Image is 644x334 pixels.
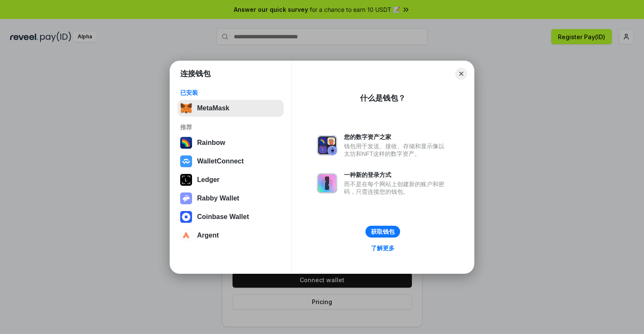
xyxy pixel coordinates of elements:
button: MetaMask [178,100,284,117]
img: svg+xml,%3Csvg%20width%3D%2228%22%20height%3D%2228%22%20viewBox%3D%220%200%2028%2028%22%20fill%3D... [180,230,192,241]
img: svg+xml,%3Csvg%20xmlns%3D%22http%3A%2F%2Fwww.w3.org%2F2000%2Fsvg%22%20fill%3D%22none%22%20viewBox... [180,192,192,204]
div: 您的数字资产之家 [344,133,449,141]
a: 了解更多 [366,243,400,254]
button: Rabby Wallet [178,190,284,207]
div: Argent [197,232,219,239]
button: Ledger [178,171,284,188]
div: 钱包用于发送、接收、存储和显示像以太坊和NFT这样的数字资产。 [344,142,449,158]
div: Ledger [197,176,219,184]
button: Close [455,68,467,80]
div: 已安装 [180,89,281,96]
div: 推荐 [180,123,281,131]
div: MetaMask [197,104,229,112]
div: Rainbow [197,139,225,147]
h1: 连接钱包 [180,69,211,79]
button: Rainbow [178,134,284,151]
div: 而不是在每个网站上创建新的账户和密码，只需连接您的钱包。 [344,180,449,195]
img: svg+xml,%3Csvg%20xmlns%3D%22http%3A%2F%2Fwww.w3.org%2F2000%2Fsvg%22%20width%3D%2228%22%20height%3... [180,174,192,186]
div: Coinbase Wallet [197,213,249,221]
div: Rabby Wallet [197,195,239,202]
img: svg+xml,%3Csvg%20width%3D%2228%22%20height%3D%2228%22%20viewBox%3D%220%200%2028%2028%22%20fill%3D... [180,211,192,223]
button: Coinbase Wallet [178,208,284,225]
div: WalletConnect [197,158,244,165]
button: 获取钱包 [365,226,400,238]
div: 一种新的登录方式 [344,171,449,179]
img: svg+xml,%3Csvg%20width%3D%22120%22%20height%3D%22120%22%20viewBox%3D%220%200%20120%20120%22%20fil... [180,137,192,149]
button: Argent [178,227,284,244]
img: svg+xml,%3Csvg%20fill%3D%22none%22%20height%3D%2233%22%20viewBox%3D%220%200%2035%2033%22%20width%... [180,102,192,114]
div: 了解更多 [371,244,395,252]
button: WalletConnect [178,153,284,170]
img: svg+xml,%3Csvg%20xmlns%3D%22http%3A%2F%2Fwww.w3.org%2F2000%2Fsvg%22%20fill%3D%22none%22%20viewBox... [317,135,337,155]
div: 获取钱包 [371,228,395,235]
img: svg+xml,%3Csvg%20width%3D%2228%22%20height%3D%2228%22%20viewBox%3D%220%200%2028%2028%22%20fill%3D... [180,155,192,167]
div: 什么是钱包？ [360,93,406,103]
img: svg+xml,%3Csvg%20xmlns%3D%22http%3A%2F%2Fwww.w3.org%2F2000%2Fsvg%22%20fill%3D%22none%22%20viewBox... [317,173,337,193]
